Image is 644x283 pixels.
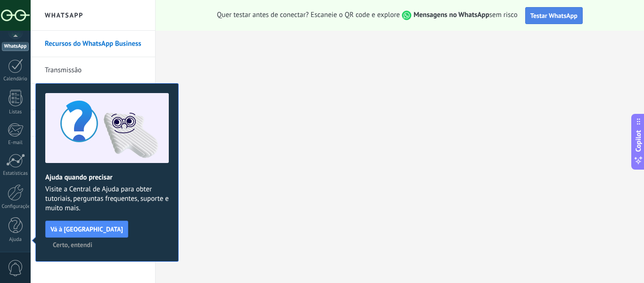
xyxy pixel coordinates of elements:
[2,42,29,51] div: WhatsApp
[2,204,29,210] div: Configurações
[31,31,155,57] li: Recursos do WhatsApp Business
[45,31,146,57] a: Recursos do WhatsApp Business
[413,10,489,19] strong: Mensagens no WhatsApp
[2,237,29,243] div: Ajuda
[45,185,169,213] span: Visite a Central de Ajuda para obter tutoriais, perguntas frequentes, suporte e muito mais.
[45,173,169,182] h2: Ajuda quando precisar
[45,57,146,84] a: Transmissão
[53,241,92,248] span: Certo, entendi
[2,140,29,146] div: E-mail
[530,11,578,20] span: Testar WhatsApp
[45,221,128,238] button: Vá à [GEOGRAPHIC_DATA]
[2,76,29,82] div: Calendário
[2,171,29,177] div: Estatísticas
[2,109,29,115] div: Listas
[31,57,155,84] li: Transmissão
[50,226,123,232] span: Vá à [GEOGRAPHIC_DATA]
[525,7,583,24] button: Testar WhatsApp
[217,10,518,20] span: Quer testar antes de conectar? Escaneie o QR code e explore sem risco
[49,238,97,252] button: Certo, entendi
[634,130,643,152] span: Copilot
